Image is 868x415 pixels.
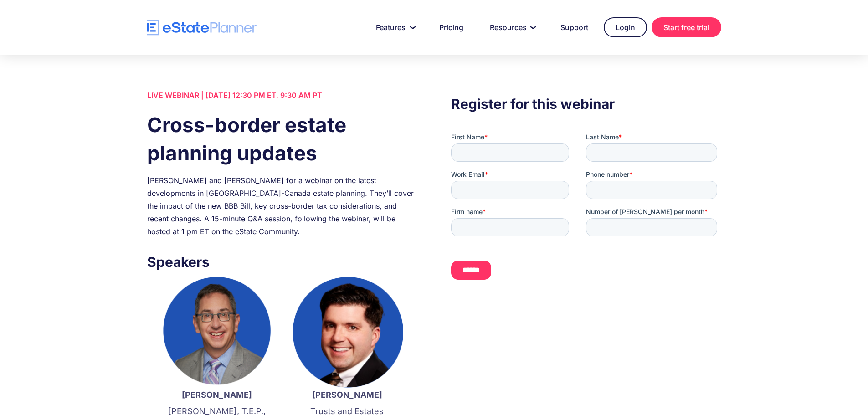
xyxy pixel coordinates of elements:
[451,133,721,287] iframe: Form 0
[550,18,599,36] a: Support
[451,93,721,114] h3: Register for this webinar
[147,251,417,272] h3: Speakers
[147,174,417,238] div: [PERSON_NAME] and [PERSON_NAME] for a webinar on the latest developments in [GEOGRAPHIC_DATA]-Can...
[428,18,474,36] a: Pricing
[479,18,545,36] a: Resources
[312,390,382,400] strong: [PERSON_NAME]
[147,111,417,167] h1: Cross-border estate planning updates
[182,390,252,400] strong: [PERSON_NAME]
[365,18,424,36] a: Features
[652,17,721,37] a: Start free trial
[604,17,647,37] a: Login
[147,20,257,36] a: home
[147,89,417,102] div: LIVE WEBINAR | [DATE] 12:30 PM ET, 9:30 AM PT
